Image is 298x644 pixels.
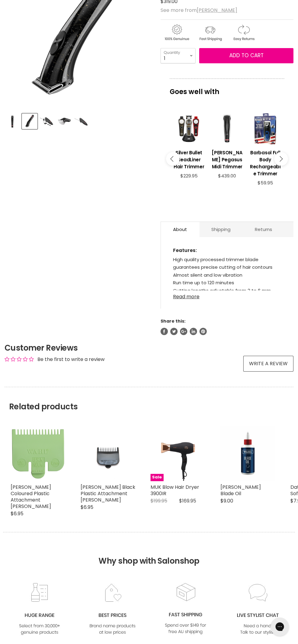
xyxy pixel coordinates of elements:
[40,114,54,128] img: Heiniger Pegasus Mini Trimmer
[243,356,293,372] a: Write a review
[23,114,37,128] img: Heiniger Pegasus Mini Trimmer
[161,582,210,635] img: fast.jpg
[151,426,205,481] img: MUK Blow Hair Dryer 3900IR
[5,114,19,128] img: Heiniger Pegasus Mini Trimmer
[268,615,292,638] iframe: Gorgias live chat messenger
[81,426,135,481] a: Wahl Black Plastic Attachment Combs Wahl Black Plastic Attachment Combs
[5,342,293,353] h2: Customer Reviews
[22,114,37,129] button: Heiniger Pegasus Mini Trimmer
[173,247,197,254] span: Features:
[180,173,198,179] span: $229.95
[258,180,273,186] span: $59.95
[249,149,282,177] h3: Barbasol Full Body Rechargeable Trimmer
[194,23,226,42] img: shipping.gif
[57,114,71,128] img: Heiniger Pegasus Mini Trimmer
[11,484,51,510] a: [PERSON_NAME] Coloured Plastic Attachment [PERSON_NAME]
[249,145,282,180] a: View product:Barbasol Full Body Rechargeable Trimmer
[173,256,272,271] span: High quality processed trimmer blade guarantees precise cutting of hair contours
[161,48,196,63] select: Quantity
[5,114,20,129] button: Heiniger Pegasus Mini Trimmer
[229,52,264,59] span: Add to cart
[199,222,243,237] a: Shipping
[15,583,64,636] img: range2_8cf790d4-220e-469f-917d-a18fed3854b6.jpg
[37,356,105,363] div: Be the first to write a review
[151,426,205,481] a: MUK Blow Hair Dryer 3900IR MUK Blow Hair Dryer 3900IR Sale
[74,114,89,129] button: Heiniger Pegasus Mini Trimmer
[151,484,199,497] a: MUK Blow Hair Dryer 3900IR
[161,7,237,14] span: See more from
[173,145,205,173] a: View product:Silver Bullet HeadLiner Hair Trimmer
[211,149,243,170] h3: [PERSON_NAME] Pegasus Midi Trimmer
[161,318,185,324] span: Share this:
[220,497,233,504] span: $9.00
[197,7,237,14] a: [PERSON_NAME]
[220,484,261,497] a: [PERSON_NAME] Blade Oil
[173,287,271,294] span: Cutting lengths adjustable from 3 to 6 mm
[4,112,154,129] div: Product thumbnails
[199,48,293,63] button: Add to cart
[161,23,193,42] img: genuine.gif
[173,279,234,286] span: Run time up to 120 minutes
[88,583,137,636] img: prices.jpg
[243,222,284,237] a: Returns
[11,426,65,481] img: Wahl Coloured Plastic Attachment Combs
[179,497,196,504] span: $169.95
[57,114,72,129] button: Heiniger Pegasus Mini Trimmer
[211,145,243,173] a: View product:Heiniger Pegasus Midi Trimmer
[5,387,293,411] h2: Related products
[161,222,199,237] a: About
[173,290,281,299] a: Read more
[5,356,34,363] div: Average rating is 0.00 stars
[161,318,293,335] aside: Share this:
[81,484,135,503] a: [PERSON_NAME] Black Plastic Attachment [PERSON_NAME]
[170,79,284,99] p: Goes well with
[151,474,163,481] span: Sale
[227,23,260,42] img: returns.gif
[39,114,55,129] button: Heiniger Pegasus Mini Trimmer
[74,114,89,128] img: Heiniger Pegasus Mini Trimmer
[81,504,93,511] span: $6.95
[218,173,236,179] span: $439.00
[11,426,65,481] a: Wahl Coloured Plastic Attachment Combs Wahl Coloured Plastic Attachment Combs
[90,426,126,481] img: Wahl Black Plastic Attachment Combs
[11,510,23,517] span: $6.95
[151,497,167,504] span: $199.95
[234,583,283,636] img: chat_c0a1c8f7-3133-4fc6-855f-7264552747f6.jpg
[173,149,205,170] h3: Silver Bullet HeadLiner Hair Trimmer
[220,426,275,481] img: Wahl Blade Oil
[173,272,242,278] span: Almost silent and low vibration
[3,532,295,575] h2: Why shop with Salonshop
